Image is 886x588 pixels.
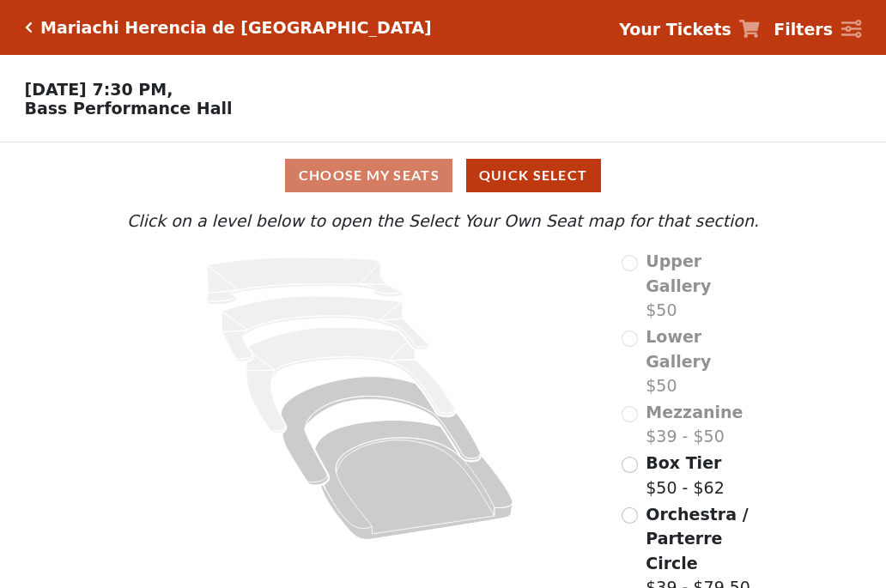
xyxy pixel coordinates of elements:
[774,17,861,42] a: Filters
[646,249,763,323] label: $50
[646,327,711,371] span: Lower Gallery
[646,400,743,449] label: $39 - $50
[222,296,429,361] path: Lower Gallery - Seats Available: 0
[619,17,760,42] a: Your Tickets
[646,324,763,398] label: $50
[207,258,403,305] path: Upper Gallery - Seats Available: 0
[646,451,724,500] label: $50 - $62
[646,252,711,295] span: Upper Gallery
[646,403,743,421] span: Mezzanine
[774,20,833,39] strong: Filters
[466,159,601,192] button: Quick Select
[646,505,748,573] span: Orchestra / Parterre Circle
[123,209,763,233] p: Click on a level below to open the Select Your Own Seat map for that section.
[315,421,513,540] path: Orchestra / Parterre Circle - Seats Available: 613
[40,18,432,38] h5: Mariachi Herencia de [GEOGRAPHIC_DATA]
[646,453,721,472] span: Box Tier
[619,20,731,39] strong: Your Tickets
[25,21,33,33] a: Click here to go back to filters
